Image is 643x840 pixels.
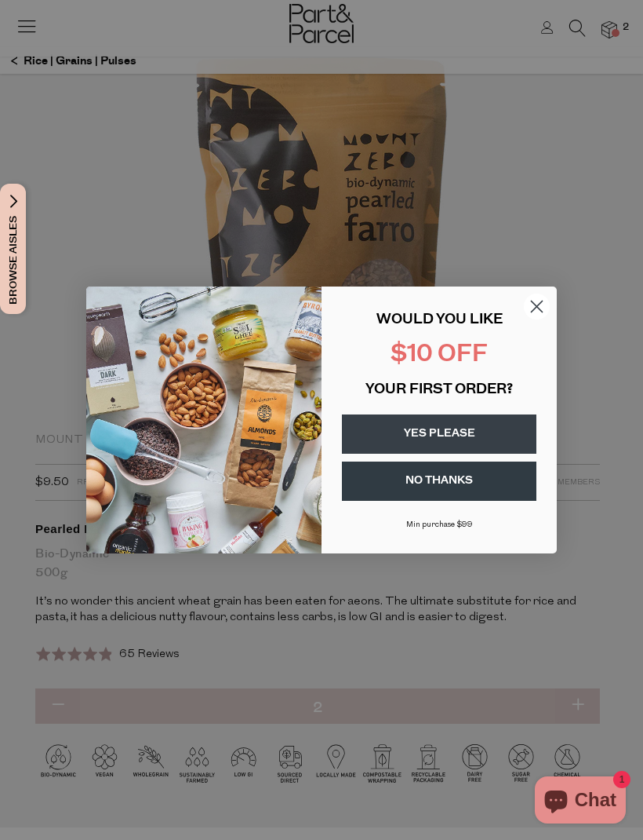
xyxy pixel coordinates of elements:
[86,287,321,553] img: 43fba0fb-7538-40bc-babb-ffb1a4d097bc.jpeg
[5,184,22,314] span: Browse Aisles
[391,343,488,367] span: $10 OFF
[365,383,513,397] span: YOUR FIRST ORDER?
[376,313,503,327] span: WOULD YOU LIKE
[523,293,550,320] button: Close dialog
[530,776,630,827] inbox-online-store-chat: Shopify online store chat
[342,462,536,501] button: NO THANKS
[406,520,473,529] span: Min purchase $99
[342,415,536,454] button: YES PLEASE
